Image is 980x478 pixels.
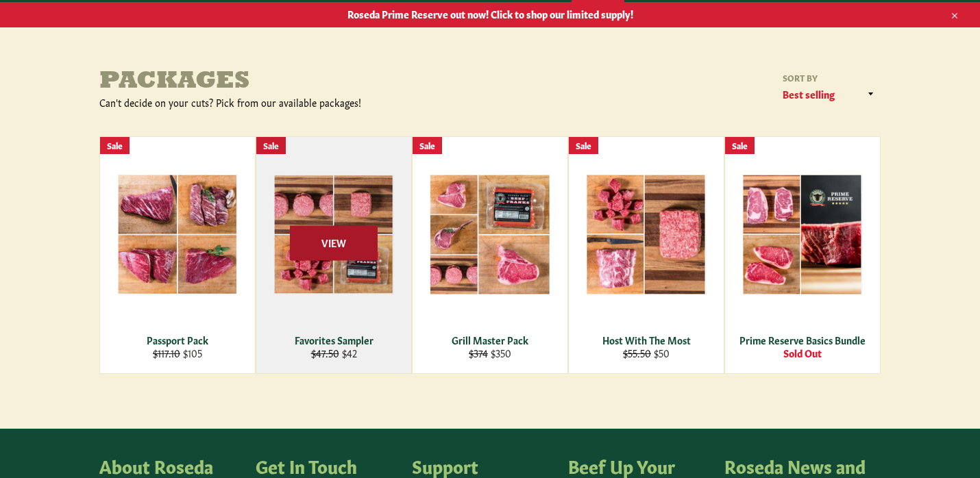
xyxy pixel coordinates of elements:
div: Sale [413,137,442,154]
div: Sale [725,137,755,154]
div: Host With The Most [578,334,715,347]
h4: Get In Touch [256,456,398,475]
img: Host With The Most [586,174,707,295]
s: $374 [469,346,488,360]
h4: Support [412,456,554,475]
a: Favorites Sampler Favorites Sampler $47.50 $42 View [256,136,412,374]
div: Sold Out [734,347,872,360]
div: Sale [100,137,130,154]
s: $117.10 [153,346,180,360]
img: Passport Pack [117,174,238,294]
img: Prime Reserve Basics Bundle [742,174,863,295]
span: View [290,225,378,260]
a: Host With The Most Host With The Most $55.50 $50 [568,136,724,374]
div: $50 [578,347,715,360]
a: Grill Master Pack Grill Master Pack $374 $350 [412,136,568,374]
s: $55.50 [623,346,651,360]
div: $350 [421,347,559,360]
div: $105 [109,347,247,360]
img: Grill Master Pack [430,174,550,295]
a: Prime Reserve Basics Bundle Prime Reserve Basics Bundle Sold Out [724,136,881,374]
h1: Packages [99,68,490,96]
div: Favorites Sampler [265,334,403,347]
a: Passport Pack Passport Pack $117.10 $105 [99,136,256,374]
div: Grill Master Pack [421,334,559,347]
label: Sort by [778,72,881,84]
div: Prime Reserve Basics Bundle [734,334,872,347]
h4: About Roseda [99,456,242,475]
div: Sale [569,137,598,154]
div: Can't decide on your cuts? Pick from our available packages! [99,96,490,109]
div: Passport Pack [109,334,247,347]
